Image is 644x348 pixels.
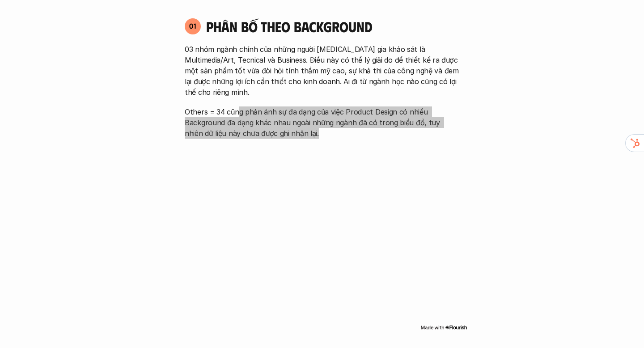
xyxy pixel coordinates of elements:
[206,18,459,35] h4: Phân bố theo background
[177,152,467,322] iframe: To enrich screen reader interactions, please activate Accessibility in Grammarly extension settings
[185,106,459,139] p: Others = 34 cũng phản ánh sự đa dạng của việc Product Design có nhiều Background đa dạng khác nha...
[185,44,459,98] p: 03 nhóm ngành chính của những người [MEDICAL_DATA] gia khảo sát là Multimedia/Art, Tecnical và Bu...
[189,22,196,30] p: 01
[420,324,467,331] img: Made with Flourish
